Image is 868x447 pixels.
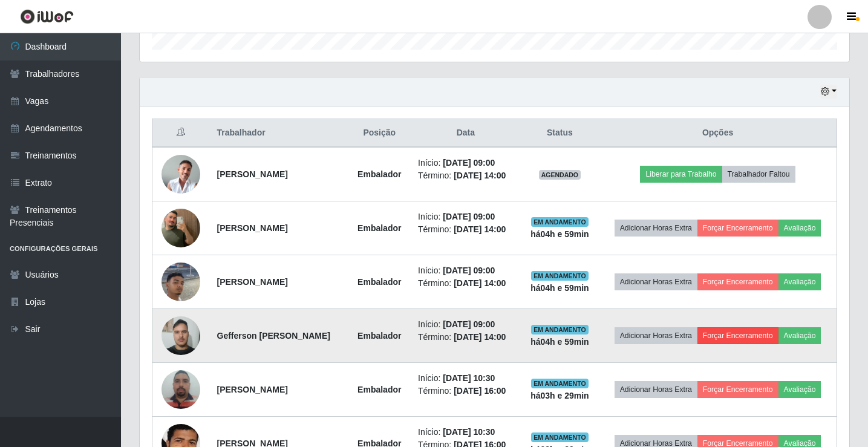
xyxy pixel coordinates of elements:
li: Início: [418,426,514,439]
strong: Embalador [357,331,401,341]
strong: Gefferson [PERSON_NAME] [217,331,330,341]
strong: [PERSON_NAME] [217,169,288,179]
strong: Embalador [357,169,401,179]
span: EM ANDAMENTO [531,432,589,442]
time: [DATE] 14:00 [454,332,506,342]
li: Término: [418,277,514,290]
img: 1743729156347.jpeg [162,194,200,263]
button: Avaliação [778,381,821,398]
li: Início: [418,210,514,223]
button: Adicionar Horas Extra [615,327,697,344]
li: Início: [418,157,514,169]
time: [DATE] 14:00 [454,171,506,180]
time: [DATE] 14:00 [454,224,506,234]
img: 1756659986105.jpeg [162,310,200,361]
strong: há 04 h e 59 min [530,283,589,293]
li: Término: [418,169,514,182]
li: Término: [418,331,514,344]
strong: [PERSON_NAME] [217,223,288,233]
strong: há 04 h e 59 min [530,337,589,347]
span: EM ANDAMENTO [531,271,589,281]
span: EM ANDAMENTO [531,379,589,388]
th: Posição [348,119,411,148]
th: Data [411,119,521,148]
span: EM ANDAMENTO [531,217,589,227]
th: Opções [599,119,837,148]
strong: há 04 h e 59 min [530,229,589,239]
button: Forçar Encerramento [697,327,778,344]
time: [DATE] 09:00 [443,319,495,329]
button: Forçar Encerramento [697,220,778,237]
time: [DATE] 10:30 [443,427,495,437]
li: Término: [418,385,514,397]
button: Avaliação [778,273,821,290]
th: Trabalhador [210,119,348,148]
li: Início: [418,318,514,331]
time: [DATE] 14:00 [454,278,506,288]
button: Trabalhador Faltou [722,166,795,183]
strong: Embalador [357,385,401,394]
span: EM ANDAMENTO [531,325,589,334]
img: 1686264689334.jpeg [162,364,200,415]
button: Adicionar Horas Extra [615,273,697,290]
button: Avaliação [778,220,821,237]
button: Forçar Encerramento [697,273,778,290]
strong: [PERSON_NAME] [217,385,288,394]
img: CoreUI Logo [20,9,74,24]
li: Início: [418,264,514,277]
img: 1698100436346.jpeg [162,155,200,194]
strong: há 03 h e 29 min [530,391,589,400]
span: AGENDADO [539,170,581,180]
time: [DATE] 09:00 [443,212,495,221]
img: 1747164735846.jpeg [162,240,200,324]
th: Status [521,119,599,148]
li: Início: [418,372,514,385]
button: Adicionar Horas Extra [615,381,697,398]
button: Forçar Encerramento [697,381,778,398]
li: Término: [418,223,514,236]
strong: Embalador [357,277,401,287]
time: [DATE] 10:30 [443,373,495,383]
time: [DATE] 09:00 [443,158,495,168]
button: Adicionar Horas Extra [615,220,697,237]
button: Avaliação [778,327,821,344]
time: [DATE] 09:00 [443,266,495,275]
time: [DATE] 16:00 [454,386,506,396]
button: Liberar para Trabalho [640,166,722,183]
strong: [PERSON_NAME] [217,277,288,287]
strong: Embalador [357,223,401,233]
